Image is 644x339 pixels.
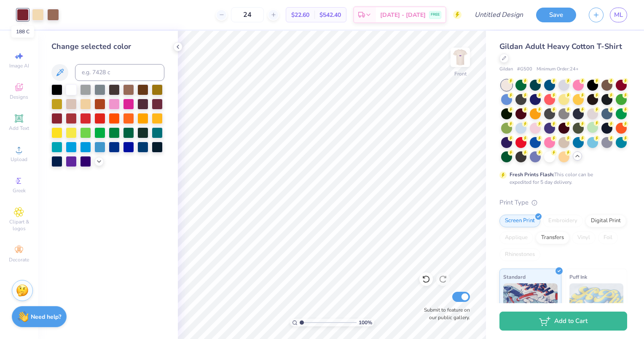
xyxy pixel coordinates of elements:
span: Standard [503,272,526,281]
div: Rhinestones [499,248,540,261]
img: Puff Ink [569,283,624,326]
span: Greek [13,187,26,194]
div: Front [454,70,467,78]
span: Clipart & logos [4,218,34,232]
span: Minimum Order: 24 + [537,66,579,73]
div: Print Type [499,198,627,207]
label: Submit to feature on our public gallery. [419,306,470,321]
a: ML [610,8,627,22]
div: This color can be expedited for 5 day delivery. [510,171,613,186]
span: Decorate [9,256,29,263]
span: # G500 [517,66,532,73]
div: Digital Print [585,215,626,227]
div: Applique [499,231,533,244]
span: Designs [10,94,28,100]
button: Add to Cart [499,312,627,331]
div: Vinyl [572,231,596,244]
span: FREE [431,12,440,18]
div: Transfers [536,231,569,244]
strong: Need help? [31,313,61,321]
div: Foil [598,231,618,244]
span: Gildan [499,66,513,73]
input: – – [231,7,264,22]
div: 188 C [11,26,34,38]
strong: Fresh Prints Flash: [510,171,554,178]
span: 100 % [359,319,372,326]
button: Save [536,8,576,22]
input: e.g. 7428 c [75,64,164,81]
span: ML [614,10,623,20]
div: Change selected color [51,41,164,52]
span: Add Text [9,125,29,132]
input: Untitled Design [468,6,530,23]
img: Front [452,49,469,66]
div: Embroidery [543,215,583,227]
div: Screen Print [499,215,540,227]
span: Image AI [9,62,29,69]
img: Standard [503,283,558,326]
span: [DATE] - [DATE] [380,11,426,19]
span: Upload [11,156,27,163]
span: Gildan Adult Heavy Cotton T-Shirt [499,41,622,51]
span: $542.40 [319,11,341,19]
span: Puff Ink [569,272,587,281]
span: $22.60 [291,11,309,19]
